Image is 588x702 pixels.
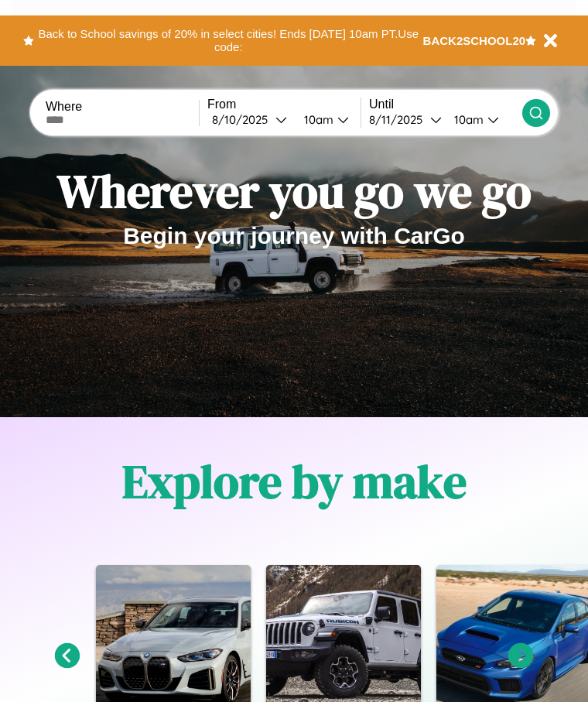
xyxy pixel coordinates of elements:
div: 8 / 11 / 2025 [369,112,430,127]
label: Where [46,100,199,114]
div: 10am [296,112,337,127]
h1: Explore by make [122,450,467,513]
button: 10am [292,111,361,128]
button: 8/10/2025 [207,111,292,128]
b: BACK2SCHOOL20 [423,34,526,47]
label: Until [369,98,522,111]
button: Back to School savings of 20% in select cities! Ends [DATE] 10am PT.Use code: [34,23,423,58]
div: 8 / 10 / 2025 [212,112,275,127]
label: From [207,98,361,111]
button: 10am [442,111,522,128]
div: 10am [446,112,487,127]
